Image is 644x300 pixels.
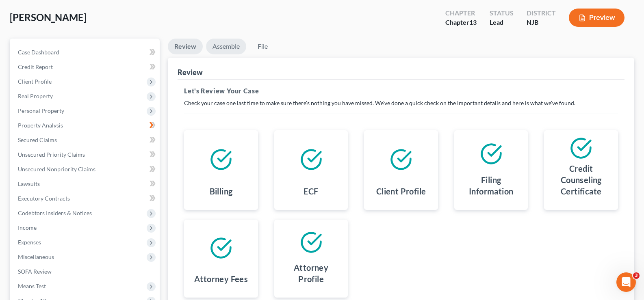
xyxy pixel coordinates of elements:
h4: Client Profile [376,186,426,197]
span: SOFA Review [18,268,52,275]
span: Lawsuits [18,180,40,187]
span: Income [18,224,37,231]
span: Expenses [18,239,41,246]
span: 13 [469,18,477,26]
div: Status [490,9,514,18]
a: SOFA Review [11,264,160,279]
h5: Let's Review Your Case [184,86,618,96]
div: Review [178,67,203,77]
span: Real Property [18,93,53,99]
span: Personal Property [18,107,64,114]
h4: Billing [210,186,233,197]
a: Executory Contracts [11,191,160,206]
span: [PERSON_NAME] [10,11,87,23]
span: Unsecured Priority Claims [18,151,85,158]
a: Assemble [206,39,246,54]
p: Check your case one last time to make sure there's nothing you have missed. We've done a quick ch... [184,99,618,107]
div: District [527,9,556,18]
span: 3 [633,272,640,279]
a: Property Analysis [11,118,160,133]
span: Codebtors Insiders & Notices [18,209,92,216]
span: Client Profile [18,78,52,85]
a: Secured Claims [11,133,160,147]
span: Unsecured Nonpriority Claims [18,166,95,173]
div: Lead [490,18,514,27]
div: Chapter [445,18,477,27]
h4: Attorney Profile [281,262,342,285]
a: Review [168,39,203,54]
span: Case Dashboard [18,49,59,56]
button: Preview [569,9,624,27]
div: NJB [527,18,556,27]
a: Lawsuits [11,177,160,191]
div: Chapter [445,9,477,18]
h4: Attorney Fees [194,273,248,285]
a: Unsecured Priority Claims [11,147,160,162]
span: Secured Claims [18,136,57,143]
span: Miscellaneous [18,253,54,260]
h4: Credit Counseling Certificate [551,163,611,197]
span: Property Analysis [18,122,63,129]
span: Means Test [18,283,46,289]
a: File [249,39,275,54]
iframe: Intercom live chat [616,272,636,292]
span: Credit Report [18,63,53,70]
a: Case Dashboard [11,45,160,60]
a: Unsecured Nonpriority Claims [11,162,160,177]
span: Executory Contracts [18,195,70,202]
a: Credit Report [11,60,160,74]
h4: ECF [304,186,318,197]
h4: Filing Information [461,174,522,197]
